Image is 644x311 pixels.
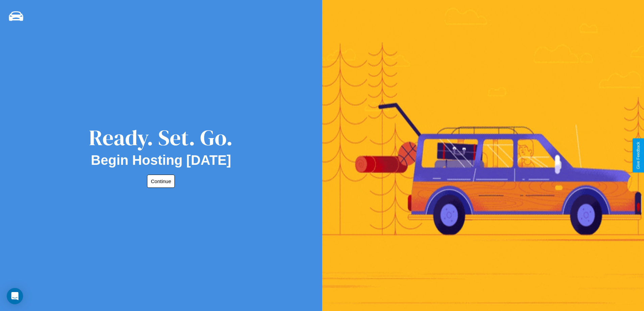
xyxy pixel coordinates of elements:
button: Continue [147,175,175,188]
div: Open Intercom Messenger [7,288,23,304]
h2: Begin Hosting [DATE] [91,153,231,168]
div: Ready. Set. Go. [89,123,233,153]
div: Give Feedback [636,142,641,169]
